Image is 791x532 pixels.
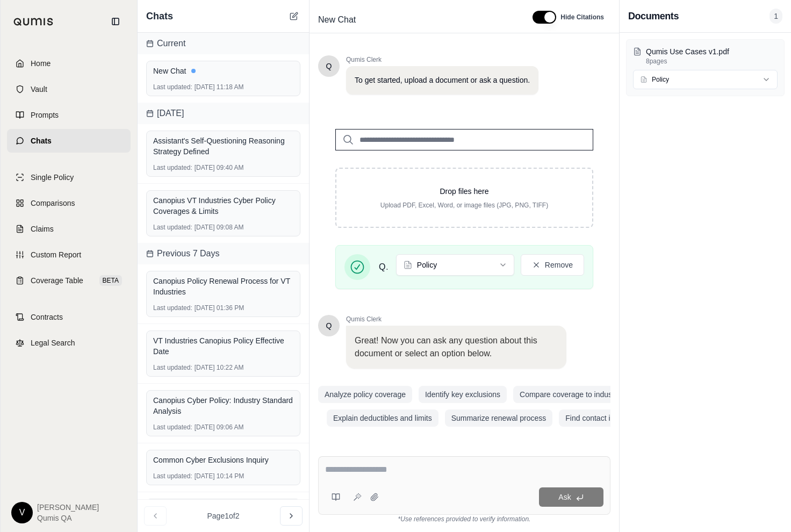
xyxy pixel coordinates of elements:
[354,201,575,210] p: Upload PDF, Excel, Word, or image files (JPG, PNG, TIFF)
[31,84,47,95] span: Vault
[7,217,131,241] a: Claims
[355,334,558,360] p: Great! Now you can ask any question about this document or select an option below.
[7,103,131,127] a: Prompts
[419,386,507,403] button: Identify key exclusions
[31,224,54,234] span: Claims
[207,511,240,521] span: Page 1 of 2
[153,163,192,172] span: Last updated:
[7,77,131,101] a: Vault
[314,11,360,28] span: New Chat
[318,386,412,403] button: Analyze policy coverage
[31,135,52,146] span: Chats
[326,320,332,331] span: Hello
[153,66,293,76] div: New Chat
[31,275,83,286] span: Coverage Table
[153,363,293,372] div: [DATE] 10:22 AM
[559,409,652,427] button: Find contact information
[37,502,99,513] span: [PERSON_NAME]
[558,493,571,501] span: Ask
[153,83,293,91] div: [DATE] 11:18 AM
[7,331,131,355] a: Legal Search
[633,46,778,66] button: Qumis Use Cases v1.pdf8pages
[445,409,553,427] button: Summarize renewal process
[99,275,122,286] span: BETA
[153,83,192,91] span: Last updated:
[31,312,63,322] span: Contracts
[153,395,293,416] div: Canopius Cyber Policy: Industry Standard Analysis
[153,423,192,432] span: Last updated:
[31,337,75,348] span: Legal Search
[646,46,778,57] p: Qumis Use Cases v1.pdf
[153,223,192,232] span: Last updated:
[153,363,192,372] span: Last updated:
[318,515,610,523] div: *Use references provided to verify information.
[326,61,332,71] span: Hello
[153,223,293,232] div: [DATE] 09:08 AM
[7,191,131,215] a: Comparisons
[13,18,54,26] img: Qumis Logo
[107,13,124,30] button: Collapse sidebar
[379,261,387,274] span: Qumis Use Cases v1.pdf
[770,9,782,24] span: 1
[153,195,293,217] div: Canopius VT Industries Cyber Policy Coverages & Limits
[31,110,59,120] span: Prompts
[153,276,293,297] div: Canopius Policy Renewal Process for VT Industries
[153,472,293,480] div: [DATE] 10:14 PM
[153,304,192,312] span: Last updated:
[7,269,131,292] a: Coverage TableBETA
[153,335,293,357] div: VT Industries Canopius Policy Effective Date
[146,9,173,24] span: Chats
[7,243,131,267] a: Custom Report
[346,55,538,64] span: Qumis Clerk
[646,57,778,66] p: 8 pages
[354,186,575,197] p: Drop files here
[7,166,131,189] a: Single Policy
[11,502,33,523] div: V
[628,9,679,24] h3: Documents
[355,75,530,86] p: To get started, upload a document or ask a question.
[31,58,51,69] span: Home
[153,163,293,172] div: [DATE] 09:40 AM
[153,472,192,480] span: Last updated:
[138,33,309,54] div: Current
[314,11,520,28] div: Edit Title
[327,409,438,427] button: Explain deductibles and limits
[513,386,662,403] button: Compare coverage to industry standards
[153,135,293,157] div: Assistant's Self-Questioning Reasoning Strategy Defined
[7,129,131,153] a: Chats
[7,305,131,329] a: Contracts
[153,423,293,432] div: [DATE] 09:06 AM
[138,243,309,264] div: Previous 7 Days
[31,198,75,209] span: Comparisons
[539,487,603,507] button: Ask
[153,304,293,312] div: [DATE] 01:36 PM
[346,315,566,323] span: Qumis Clerk
[153,455,293,465] div: Common Cyber Exclusions Inquiry
[31,249,81,260] span: Custom Report
[138,103,309,124] div: [DATE]
[7,52,131,75] a: Home
[37,513,99,523] span: Qumis QA
[287,10,300,23] button: New Chat
[560,13,604,21] span: Hide Citations
[31,172,74,183] span: Single Policy
[521,254,584,276] button: Remove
